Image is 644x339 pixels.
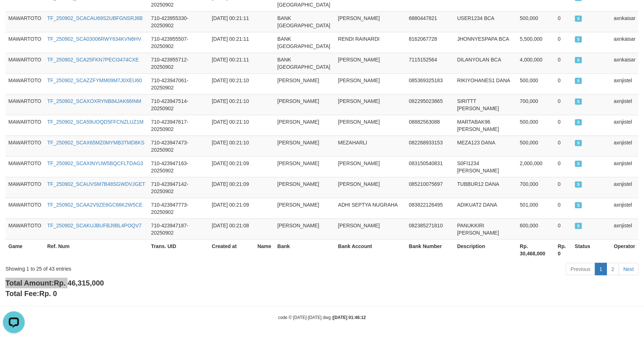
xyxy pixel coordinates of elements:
strong: [DATE] 01:46:12 [333,315,366,320]
td: 710-423947514-20250902 [148,94,209,115]
span: Rp. 0 [39,290,57,298]
a: 2 [607,263,619,275]
td: 710-423947142-20250902 [148,177,209,198]
span: SUCCESS [575,119,582,125]
td: [DATE] 00:21:08 [209,219,255,239]
td: 0 [555,94,572,115]
td: 710-423947617-20250902 [148,115,209,136]
td: TUBBUR12 DANA [454,177,517,198]
td: JHONNYESPAPA BCA [454,32,517,53]
td: axnkaisar [611,11,639,32]
th: Bank Account [335,239,406,260]
span: Rp. 46,315,000 [54,279,104,287]
td: 0 [555,136,572,156]
th: Description [454,239,517,260]
span: SUCCESS [575,223,582,229]
td: axnkaisar [611,32,639,53]
td: 083150540831 [406,156,454,177]
td: 7115152564 [406,53,454,73]
a: TF_250902_SCAXOXRYNB84JAK66INM [47,98,141,104]
td: [PERSON_NAME] [275,198,335,219]
td: [DATE] 00:21:09 [209,177,255,198]
td: [PERSON_NAME] [335,11,406,32]
td: ADIKUAT2 DANA [454,198,517,219]
td: [PERSON_NAME] [335,156,406,177]
td: MARTABAK96 [PERSON_NAME] [454,115,517,136]
a: 1 [595,263,607,275]
td: SIRITTT [PERSON_NAME] [454,94,517,115]
td: 0 [555,177,572,198]
a: Next [619,263,639,275]
td: [PERSON_NAME] [275,177,335,198]
td: 082385271810 [406,219,454,239]
th: Rp. 0 [555,239,572,260]
td: MEZAHARLI [335,136,406,156]
a: TF_250902_SCAXINYUW5BQCFLTDAG3 [47,160,143,166]
td: 0 [555,115,572,136]
td: 0 [555,219,572,239]
a: TF_250902_SCAA2V9ZE6GC66K2W5CE [47,202,142,208]
div: Showing 1 to 25 of 43 entries [5,262,263,272]
td: MAWARTOTO [5,94,44,115]
td: 0 [555,156,572,177]
td: MAWARTOTO [5,11,44,32]
th: Trans. UID [148,239,209,260]
span: SUCCESS [575,140,582,146]
td: 08882563088 [406,115,454,136]
td: 085369325183 [406,73,454,94]
td: MAWARTOTO [5,32,44,53]
span: SUCCESS [575,99,582,105]
td: axnjistel [611,177,639,198]
td: MAWARTOTO [5,177,44,198]
td: [PERSON_NAME] [275,136,335,156]
td: axnjistel [611,219,639,239]
td: 085210075697 [406,177,454,198]
td: axnjistel [611,94,639,115]
span: SUCCESS [575,161,582,167]
td: BANK [GEOGRAPHIC_DATA] [275,53,335,73]
td: axnjistel [611,115,639,136]
td: 8162067728 [406,32,454,53]
span: SUCCESS [575,36,582,43]
td: [DATE] 00:21:11 [209,53,255,73]
span: SUCCESS [575,16,582,22]
th: Name [255,239,275,260]
td: 0 [555,73,572,94]
th: Status [572,239,611,260]
button: Open LiveChat chat widget [3,3,25,25]
td: [DATE] 00:21:10 [209,136,255,156]
td: [DATE] 00:21:10 [209,73,255,94]
td: [PERSON_NAME] [335,115,406,136]
td: 710-423955330-20250902 [148,11,209,32]
td: 501,000 [517,198,555,219]
a: TF_250902_SCAUVSM7B48SGWDVJGET [47,181,145,187]
th: Ref. Num [44,239,148,260]
td: 710-423947187-20250902 [148,219,209,239]
td: [PERSON_NAME] [275,156,335,177]
td: MAWARTOTO [5,219,44,239]
td: 710-423955712-20250902 [148,53,209,73]
td: [PERSON_NAME] [335,219,406,239]
td: axnjistel [611,198,639,219]
th: Created at [209,239,255,260]
td: PANUKKIRI [PERSON_NAME] [454,219,517,239]
th: Rp. 30,468,000 [517,239,555,260]
td: [DATE] 00:21:09 [209,198,255,219]
td: 700,000 [517,94,555,115]
a: TF_250902_SCACAU69S2UBFGNSRJ6B [47,15,143,21]
td: MAWARTOTO [5,198,44,219]
td: MEZA123 DANA [454,136,517,156]
td: axnjistel [611,73,639,94]
td: 710-423955507-20250902 [148,32,209,53]
td: [DATE] 00:21:11 [209,11,255,32]
td: 710-423947473-20250902 [148,136,209,156]
td: MAWARTOTO [5,115,44,136]
a: TF_250902_SCAZZFYMM09M7J0XEU60 [47,77,142,83]
a: TF_250902_SCAKUJBUFBJ9BL4POQV7 [47,223,142,228]
td: 0 [555,198,572,219]
td: axnjistel [611,156,639,177]
td: DILANYOLAN BCA [454,53,517,73]
b: Total Fee: [5,290,57,298]
td: [PERSON_NAME] [335,94,406,115]
td: ADHI SEPTYA NUGRAHA [335,198,406,219]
